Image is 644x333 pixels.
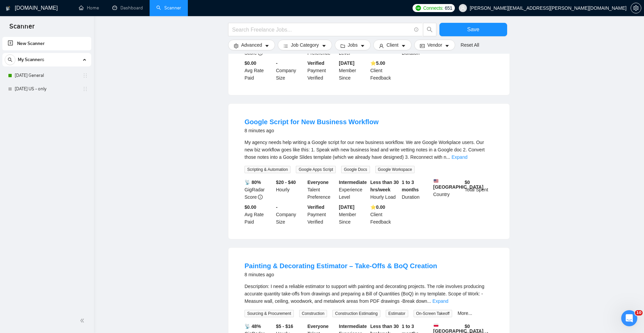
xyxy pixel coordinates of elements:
[337,179,369,201] div: Experience Level
[278,40,332,50] button: barsJob Categorycaret-down
[386,41,398,49] span: Client
[432,179,464,201] div: Country
[621,310,637,326] iframe: Intercom live chat
[434,179,438,183] img: 🇺🇸
[245,283,493,305] div: Description: I need a reliable estimator to support with painting and decorating projects. The ro...
[234,43,238,48] span: setting
[245,118,379,126] a: Google Script for New Business Workflow
[369,179,400,201] div: Hourly Load
[5,54,15,65] button: search
[228,40,275,50] button: settingAdvancedcaret-down
[308,324,329,329] b: Everyone
[245,284,484,304] span: Description: I need a reliable estimator to support with painting and decorating projects. The ro...
[631,5,641,11] span: setting
[15,82,78,96] a: [DATE] US - only
[241,41,262,49] span: Advanced
[423,4,443,12] span: Connects:
[245,139,493,161] div: My agency needs help writing a Google script for our new business workflow. We are Google Workpla...
[463,179,495,201] div: Total Spent
[467,25,479,34] span: Save
[299,310,327,317] span: Construction
[423,27,436,33] span: search
[373,40,412,50] button: userClientcaret-down
[451,154,467,160] a: Expand
[6,3,10,14] img: logo
[416,5,421,11] img: upwork-logo.png
[283,43,288,48] span: bars
[245,127,379,135] div: 8 minutes ago
[335,40,371,50] button: folderJobscaret-down
[369,203,400,226] div: Client Feedback
[245,180,261,185] b: 📡 80%
[156,5,181,11] a: searchScanner
[276,60,278,66] b: -
[245,166,290,173] span: Scripting & Automation
[635,310,643,316] span: 10
[296,166,336,173] span: Google Apps Script
[445,43,449,48] span: caret-down
[414,40,455,50] button: idcardVendorcaret-down
[306,59,338,82] div: Payment Verified
[631,3,641,13] button: setting
[5,57,15,62] span: search
[243,203,275,226] div: Avg Rate Paid
[275,59,306,82] div: Company Size
[386,310,408,317] span: Estimator
[4,21,40,36] span: Scanner
[427,298,431,304] span: ...
[245,310,294,317] span: Sourcing & Procurement
[276,180,296,185] b: $20 - $40
[432,298,448,304] a: Expand
[232,26,411,34] input: Search Freelance Jobs...
[275,203,306,226] div: Company Size
[341,166,370,173] span: Google Docs
[379,43,384,48] span: user
[434,323,438,327] img: 🇵🇱
[306,179,338,201] div: Talent Preference
[461,6,465,10] span: user
[631,5,641,11] a: setting
[245,271,437,279] div: 8 minutes ago
[414,310,452,317] span: On-Screen Takeoff
[276,204,278,210] b: -
[276,324,293,329] b: $5 - $16
[308,180,329,185] b: Everyone
[369,59,400,82] div: Client Feedback
[339,60,354,66] b: [DATE]
[308,204,325,210] b: Verified
[400,179,432,201] div: Duration
[8,37,86,50] a: New Scanner
[2,53,91,96] li: My Scanners
[332,310,380,317] span: Construction Estimating
[265,43,269,48] span: caret-down
[245,60,256,66] b: $0.00
[445,4,452,12] span: 651
[423,23,436,36] button: search
[401,43,406,48] span: caret-down
[306,203,338,226] div: Payment Verified
[458,311,472,316] a: More...
[370,60,385,66] b: ⭐️ 5.00
[83,86,88,92] span: holder
[112,5,143,11] a: dashboardDashboard
[275,179,306,201] div: Hourly
[291,41,319,49] span: Job Category
[80,317,87,324] span: double-left
[433,179,484,190] b: [GEOGRAPHIC_DATA]
[245,204,256,210] b: $0.00
[243,59,275,82] div: Avg Rate Paid
[245,140,485,160] span: My agency needs help writing a Google script for our new business workflow. We are Google Workpla...
[308,60,325,66] b: Verified
[461,41,479,49] a: Reset All
[2,37,91,50] li: New Scanner
[370,180,399,192] b: Less than 30 hrs/week
[402,180,419,192] b: 1 to 3 months
[322,43,326,48] span: caret-down
[245,324,261,329] b: 📡 48%
[446,154,450,160] span: ...
[339,324,367,329] b: Intermediate
[15,69,78,82] a: [DATE] General
[465,324,470,329] b: $ 0
[439,23,507,36] button: Save
[375,166,415,173] span: Google Workspace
